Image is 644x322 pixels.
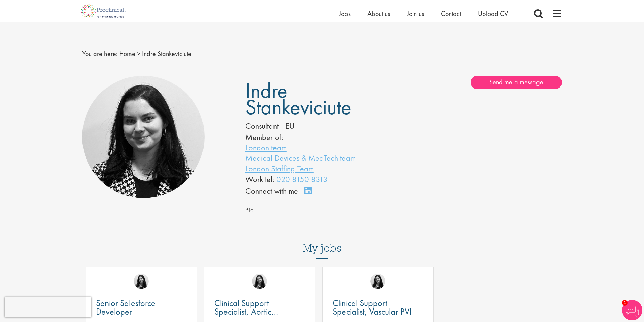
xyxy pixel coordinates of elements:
span: > [137,49,140,58]
a: Join us [407,9,424,18]
span: Indre Stankeviciute [142,49,191,58]
a: Upload CV [478,9,508,18]
a: Medical Devices & MedTech team [245,153,356,163]
a: London team [245,142,287,153]
a: 020 8150 8313 [276,174,328,184]
span: Bio [245,206,254,214]
img: Indre Stankeviciute [252,274,267,289]
span: Work tel: [245,174,274,184]
a: London Staffing Team [245,163,314,174]
img: Indre Stankeviciute [134,274,149,289]
a: breadcrumb link [119,49,135,58]
h3: My jobs [82,242,562,254]
label: Member of: [245,132,283,142]
a: Clinical Support Specialist, Vascular PVI [333,299,423,316]
img: Indre Stankeviciute [82,76,205,198]
a: Contact [441,9,461,18]
a: Send me a message [471,76,562,89]
span: Senior Salesforce Developer [96,297,156,317]
a: Jobs [339,9,351,18]
div: Consultant - EU [245,120,383,132]
img: Chatbot [622,300,642,320]
span: Indre Stankeviciute [245,77,351,121]
img: Indre Stankeviciute [370,274,385,289]
span: You are here: [82,49,118,58]
span: Clinical Support Specialist, Vascular PVI [333,297,411,317]
a: Senior Salesforce Developer [96,299,187,316]
iframe: reCAPTCHA [5,297,91,317]
span: 1 [622,300,628,306]
a: Clinical Support Specialist, Aortic Intervention, Vascular [214,299,305,316]
a: About us [367,9,390,18]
